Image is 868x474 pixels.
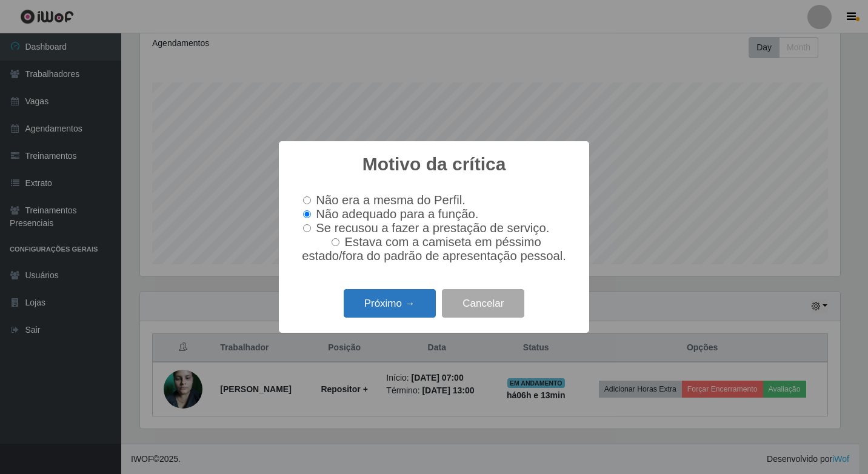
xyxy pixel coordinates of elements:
[303,224,311,232] input: Se recusou a fazer a prestação de serviço.
[303,210,311,218] input: Não adequado para a função.
[316,193,465,207] span: Não era a mesma do Perfil.
[442,289,524,318] button: Cancelar
[362,153,506,175] h2: Motivo da crítica
[316,207,478,221] span: Não adequado para a função.
[344,289,436,318] button: Próximo →
[332,238,339,246] input: Estava com a camiseta em péssimo estado/fora do padrão de apresentação pessoal.
[303,196,311,204] input: Não era a mesma do Perfil.
[316,221,549,235] span: Se recusou a fazer a prestação de serviço.
[302,235,566,262] span: Estava com a camiseta em péssimo estado/fora do padrão de apresentação pessoal.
